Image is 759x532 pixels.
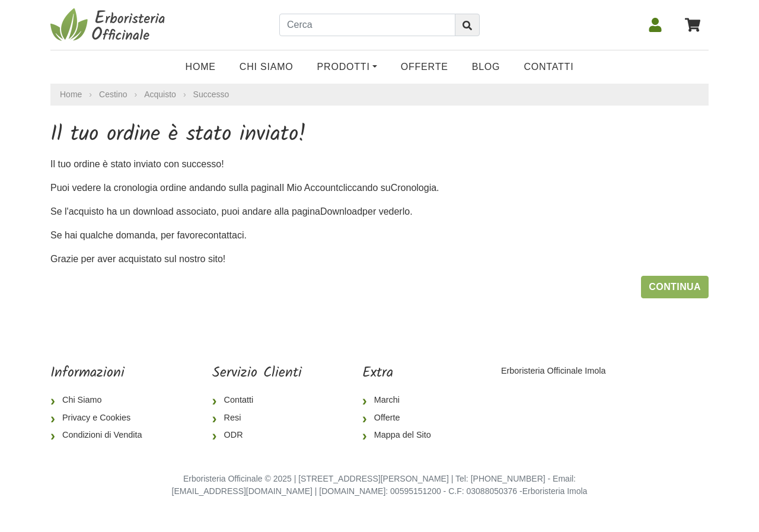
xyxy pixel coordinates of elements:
[320,206,362,216] a: Download
[362,426,441,444] a: Mappa del Sito
[641,276,709,298] a: Continua
[389,55,460,79] a: OFFERTE
[50,7,169,43] img: Erboristeria Officinale
[172,474,588,496] small: Erboristeria Officinale © 2025 | [STREET_ADDRESS][PERSON_NAME] | Tel: [PHONE_NUMBER] - Email: [EM...
[50,426,151,444] a: Condizioni di Vendita
[174,55,228,79] a: Home
[42,122,717,298] div: Se l'acquisto ha un download associato, puoi andare alla pagina per vederlo.
[144,88,176,101] a: Acquisto
[212,426,302,444] a: ODR
[50,84,709,106] nav: breadcrumb
[50,122,709,148] h1: Il tuo ordine è stato inviato!
[50,228,709,243] p: Se hai qualche domanda, per favore .
[50,365,151,382] h5: Informazioni
[522,486,588,496] a: Erboristeria Imola
[362,409,441,427] a: Offerte
[60,88,82,101] a: Home
[228,55,305,79] a: Chi Siamo
[193,90,229,99] a: Successo
[362,365,441,382] h5: Extra
[212,391,302,409] a: Contatti
[50,157,709,171] p: Il tuo ordine è stato inviato con successo!
[279,183,339,193] a: Il Mio Account
[203,230,244,240] a: contattaci
[391,183,436,193] a: Cronologia
[460,55,512,79] a: Blog
[512,55,585,79] a: Contatti
[501,366,606,375] a: Erboristeria Officinale Imola
[305,55,389,79] a: Prodotti
[279,14,455,36] input: Cerca
[99,88,127,101] a: Cestino
[212,365,302,382] h5: Servizio Clienti
[212,409,302,427] a: Resi
[50,181,709,195] p: Puoi vedere la cronologia ordine andando sulla pagina cliccando su .
[362,391,441,409] a: Marchi
[50,252,709,266] p: Grazie per aver acquistato sul nostro sito!
[50,391,151,409] a: Chi Siamo
[50,409,151,427] a: Privacy e Cookies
